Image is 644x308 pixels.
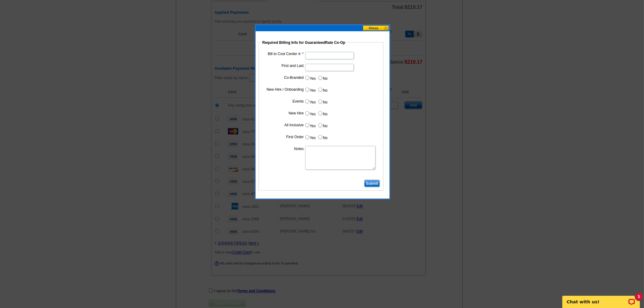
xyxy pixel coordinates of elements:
[305,123,309,127] input: Yes
[318,88,322,92] input: No
[305,135,309,139] input: Yes
[263,75,304,80] label: Co-Branded
[318,74,327,81] label: No
[263,51,304,57] label: Bill to Cost Center #:
[318,135,322,139] input: No
[558,289,644,308] iframe: LiveChat chat widget
[305,134,316,141] label: Yes
[305,110,316,117] label: Yes
[263,134,304,140] label: First Order
[318,111,322,115] input: No
[305,88,309,92] input: Yes
[318,86,327,93] label: No
[305,122,316,129] label: Yes
[263,63,304,68] label: First and Last
[318,134,327,141] label: No
[318,123,322,127] input: No
[318,76,322,80] input: No
[318,122,327,129] label: No
[263,122,304,128] label: All Inclusive
[263,99,304,104] label: Events
[364,180,380,187] input: Submit
[262,40,346,45] legend: Required Billing Info for GuaranteedRate Co-Op
[305,86,316,93] label: Yes
[305,100,309,103] input: Yes
[318,98,327,105] label: No
[305,111,309,115] input: Yes
[263,146,304,152] label: Notes
[305,98,316,105] label: Yes
[318,100,322,103] input: No
[305,76,309,80] input: Yes
[305,74,316,81] label: Yes
[318,110,327,117] label: No
[263,87,304,92] label: New Hire / Onboarding
[263,110,304,116] label: New Hire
